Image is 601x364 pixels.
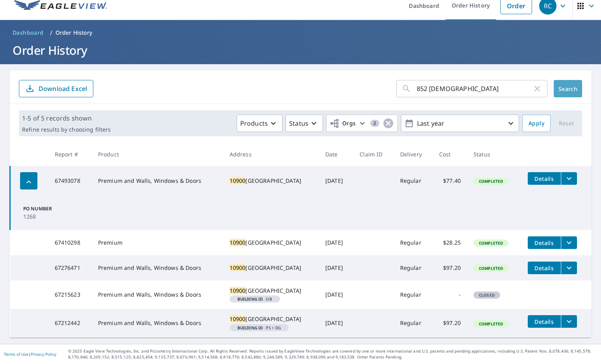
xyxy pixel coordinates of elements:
[394,280,433,309] td: Regular
[22,126,111,133] p: Refine results by choosing filters
[353,143,393,166] th: Claim ID
[22,113,111,123] p: 1-5 of 5 records shown
[561,236,577,249] button: filesDropdownBtn-67410298
[560,85,576,93] span: Search
[394,230,433,255] td: Regular
[532,264,556,272] span: Details
[230,239,313,247] div: [GEOGRAPHIC_DATA]
[13,29,44,37] span: Dashboard
[554,80,582,97] button: Search
[230,239,246,246] mark: 10900
[401,115,519,132] button: Last year
[48,309,92,337] td: 67212442
[528,315,561,328] button: detailsBtn-67212442
[532,175,556,182] span: Details
[561,262,577,274] button: filesDropdownBtn-67276471
[319,230,353,255] td: [DATE]
[433,166,467,196] td: $77.40
[474,178,508,184] span: Completed
[9,26,47,39] a: Dashboard
[474,321,508,327] span: Completed
[233,326,286,330] span: PS + DG
[19,80,93,97] button: Download Excel
[394,255,433,280] td: Regular
[31,351,56,357] a: Privacy Policy
[528,236,561,249] button: detailsBtn-67410298
[433,143,467,166] th: Cost
[528,172,561,185] button: detailsBtn-67493078
[4,351,28,357] a: Terms of Use
[39,84,87,93] p: Download Excel
[92,280,223,309] td: Premium and Walls, Windows & Doors
[561,172,577,185] button: filesDropdownBtn-67493078
[48,166,92,196] td: 67493078
[56,29,93,37] p: Order History
[92,230,223,255] td: Premium
[394,166,433,196] td: Regular
[532,318,556,325] span: Details
[4,352,56,357] p: |
[92,143,223,166] th: Product
[92,255,223,280] td: Premium and Walls, Windows & Doors
[414,117,506,130] p: Last year
[92,309,223,337] td: Premium and Walls, Windows & Doors
[330,119,356,128] span: Orgs
[230,264,246,271] mark: 10900
[467,143,521,166] th: Status
[474,266,508,271] span: Completed
[286,115,323,132] button: Status
[48,255,92,280] td: 67276471
[240,119,268,128] p: Products
[394,143,433,166] th: Delivery
[237,115,282,132] button: Products
[319,255,353,280] td: [DATE]
[230,264,313,272] div: [GEOGRAPHIC_DATA]
[529,119,544,128] span: Apply
[474,292,499,298] span: Closed
[230,177,246,184] mark: 10900
[230,315,246,323] mark: 10900
[561,315,577,328] button: filesDropdownBtn-67212442
[68,348,597,360] p: © 2025 Eagle View Technologies, Inc. and Pictometry International Corp. All Rights Reserved. Repo...
[237,326,263,330] em: Building ID
[9,42,592,58] h1: Order History
[433,309,467,337] td: $97.20
[9,26,592,39] nav: breadcrumb
[23,212,67,221] p: 1268
[237,297,263,301] em: Building ID
[233,297,277,301] span: OB
[50,28,52,37] li: /
[223,143,319,166] th: Address
[289,119,308,128] p: Status
[474,240,508,246] span: Completed
[48,230,92,255] td: 67410298
[370,121,379,126] span: 2
[528,262,561,274] button: detailsBtn-67276471
[92,166,223,196] td: Premium and Walls, Windows & Doors
[326,115,398,132] button: Orgs2
[522,115,551,132] button: Apply
[319,166,353,196] td: [DATE]
[532,239,556,247] span: Details
[433,280,467,309] td: -
[230,177,313,185] div: [GEOGRAPHIC_DATA]
[48,143,92,166] th: Report #
[417,78,532,100] input: Address, Report #, Claim ID, etc.
[230,315,313,323] div: [GEOGRAPHIC_DATA]
[433,230,467,255] td: $28.25
[23,205,67,212] p: PO Number
[230,287,246,294] mark: 10900
[319,143,353,166] th: Date
[319,280,353,309] td: [DATE]
[319,309,353,337] td: [DATE]
[48,280,92,309] td: 67215623
[433,255,467,280] td: $97.20
[394,309,433,337] td: Regular
[230,287,313,295] div: [GEOGRAPHIC_DATA]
